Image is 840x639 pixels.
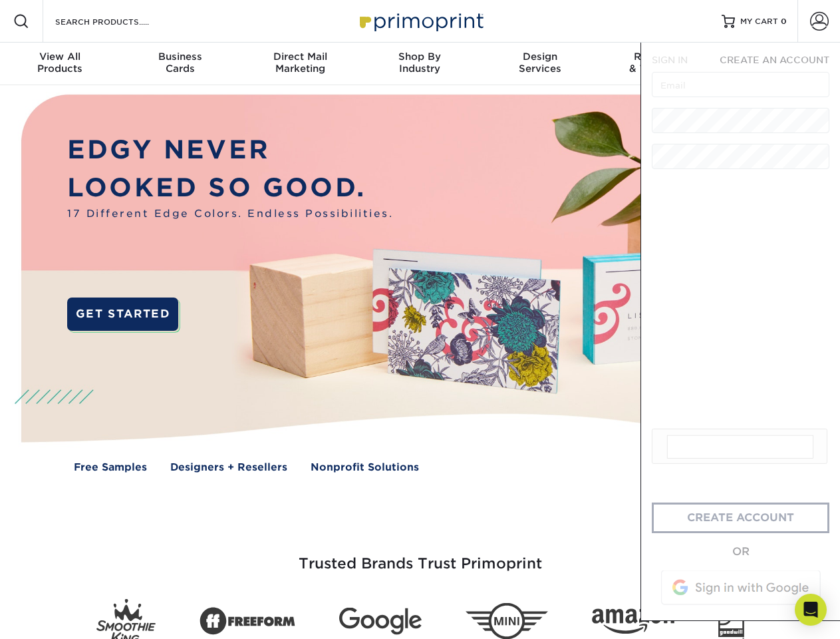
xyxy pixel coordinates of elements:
[360,43,480,85] a: Shop ByIndustry
[120,51,239,75] div: Cards
[67,169,393,207] p: LOOKED SO GOOD.
[480,43,600,85] a: DesignServices
[74,460,147,475] a: Free Samples
[170,460,287,475] a: Designers + Resellers
[652,544,829,560] div: OR
[360,51,480,75] div: Industry
[592,609,674,634] img: Amazon
[339,608,422,635] img: Google
[354,7,487,35] img: Primoprint
[652,72,829,97] input: Email
[480,51,600,63] span: Design
[600,43,720,85] a: Resources& Templates
[652,55,688,65] span: SIGN IN
[240,43,360,85] a: Direct MailMarketing
[740,16,778,27] span: MY CART
[67,206,393,222] span: 17 Different Edge Colors. Endless Possibilities.
[67,298,178,331] a: GET STARTED
[600,51,720,63] span: Resources
[120,43,239,85] a: BusinessCards
[311,460,419,475] a: Nonprofit Solutions
[120,51,239,63] span: Business
[240,51,360,75] div: Marketing
[31,523,809,588] h3: Trusted Brands Trust Primoprint
[54,13,184,29] input: SEARCH PRODUCTS.....
[600,51,720,75] div: & Templates
[240,51,360,63] span: Direct Mail
[360,51,480,63] span: Shop By
[67,131,393,169] p: EDGY NEVER
[781,17,787,26] span: 0
[795,594,827,626] div: Open Intercom Messenger
[480,51,600,75] div: Services
[652,503,829,533] a: create account
[720,55,829,65] span: CREATE AN ACCOUNT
